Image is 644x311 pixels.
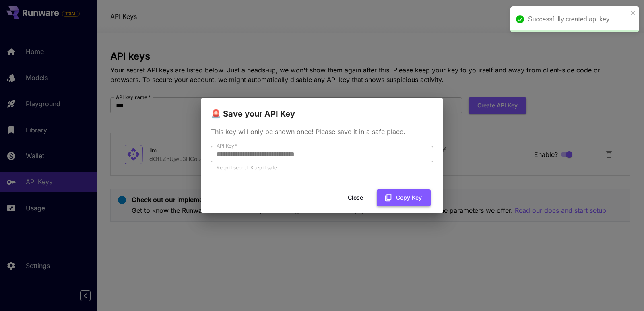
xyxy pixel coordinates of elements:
[201,98,443,120] h2: 🚨 Save your API Key
[630,10,636,16] button: close
[217,142,237,149] label: API Key
[217,164,427,172] p: Keep it secret. Keep it safe.
[528,14,628,24] div: Successfully created api key
[337,189,374,206] button: Close
[211,127,433,136] p: This key will only be shown once! Please save it in a safe place.
[377,189,431,206] button: Copy Key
